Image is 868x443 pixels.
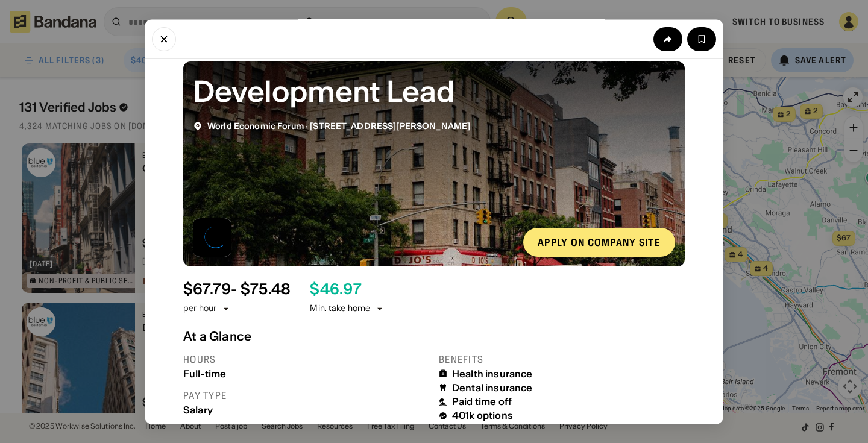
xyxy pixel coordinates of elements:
div: 401k options [452,410,513,421]
span: [STREET_ADDRESS][PERSON_NAME] [310,120,470,131]
button: Close [152,27,176,51]
div: · [207,121,470,131]
div: Pay type [183,389,429,401]
div: Health insurance [452,368,533,379]
div: Apply on company site [538,237,661,247]
div: Dental insurance [452,382,533,393]
div: Full-time [183,368,429,379]
div: per hour [183,303,216,315]
div: Benefits [439,353,685,365]
span: World Economic Forum [207,120,304,131]
div: At a Glance [183,328,685,343]
div: Salary [183,404,429,415]
div: Hours [183,353,429,365]
div: $ 46.97 [310,280,361,298]
div: Min. take home [310,303,385,315]
div: $ 67.79 - $75.48 [183,280,291,298]
div: Development Lead [193,71,675,111]
img: World Economic Forum logo [193,218,231,256]
div: Paid time off [452,396,512,407]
